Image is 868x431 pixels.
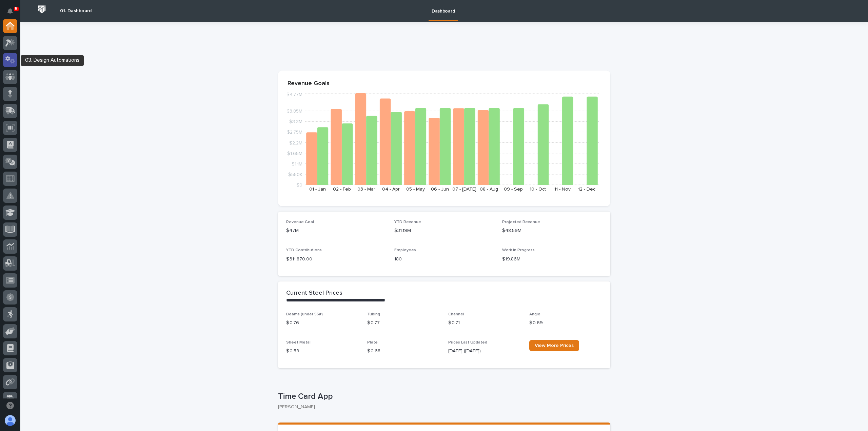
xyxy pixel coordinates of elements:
[448,319,521,327] p: $ 0.71
[286,290,342,297] h2: Current Steel Prices
[286,340,311,345] span: Sheet Metal
[452,187,476,192] text: 07 - [DATE]
[36,3,48,16] img: Workspace Logo
[333,187,351,192] text: 02 - Feb
[286,319,359,327] p: $ 0.76
[289,119,302,124] tspan: $3.3M
[394,227,494,234] p: $31.19M
[480,187,498,192] text: 08 - Aug
[394,220,421,224] span: YTD Revenue
[15,6,17,11] p: 5
[48,125,82,131] a: Powered byPylon
[529,340,579,351] a: View More Prices
[7,6,20,20] img: Stacker
[7,27,123,38] p: Welcome 👋
[115,107,123,115] button: Start new chat
[14,85,37,92] span: Help Docs
[4,83,40,95] a: 📖Help Docs
[367,348,440,355] p: $ 0.68
[296,183,302,188] tspan: $0
[448,340,487,345] span: Prices Last Updated
[286,248,322,252] span: YTD Contributions
[286,348,359,355] p: $ 0.59
[278,404,605,410] p: [PERSON_NAME]
[394,256,494,263] p: 180
[40,83,89,95] a: 🔗Onboarding Call
[367,340,378,345] span: Plate
[309,187,326,192] text: 01 - Jan
[42,86,48,92] div: 🔗
[502,248,535,252] span: Work in Progress
[529,312,540,316] span: Angle
[23,105,111,112] div: Start new chat
[286,312,323,316] span: Beams (under 55#)
[578,187,595,192] text: 12 - Dec
[8,8,17,19] div: Notifications5
[357,187,375,192] text: 03 - Mar
[554,187,571,192] text: 11 - Nov
[535,343,574,348] span: View More Prices
[60,8,92,14] h2: 01. Dashboard
[502,227,602,234] p: $48.59M
[530,187,546,192] text: 10 - Oct
[287,130,302,135] tspan: $2.75M
[288,172,302,177] tspan: $550K
[502,220,540,224] span: Projected Revenue
[7,105,19,117] img: 1736555164131-43832dd5-751b-4058-ba23-39d91318e5a0
[367,319,440,327] p: $ 0.77
[278,392,608,401] p: Time Card App
[287,109,302,114] tspan: $3.85M
[431,187,449,192] text: 06 - Jun
[287,151,302,156] tspan: $1.65M
[382,187,400,192] text: 04 - Apr
[287,92,302,97] tspan: $4.77M
[367,312,380,316] span: Tubing
[448,312,464,316] span: Channel
[7,86,12,92] div: 📖
[7,38,123,48] p: How can we help?
[23,112,86,117] div: We're available if you need us!
[289,140,302,145] tspan: $2.2M
[502,256,602,263] p: $19.86M
[288,80,601,87] p: Revenue Goals
[49,85,86,92] span: Onboarding Call
[3,4,17,18] button: Notifications
[286,220,314,224] span: Revenue Goal
[286,256,386,263] p: $ 311,870.00
[3,413,17,428] button: users-avatar
[67,125,82,131] span: Pylon
[504,187,523,192] text: 09 - Sep
[529,319,602,327] p: $ 0.69
[406,187,425,192] text: 05 - May
[448,348,521,355] p: [DATE] ([DATE])
[292,161,302,166] tspan: $1.1M
[394,248,416,252] span: Employees
[286,227,386,234] p: $47M
[3,398,17,413] button: Open support chat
